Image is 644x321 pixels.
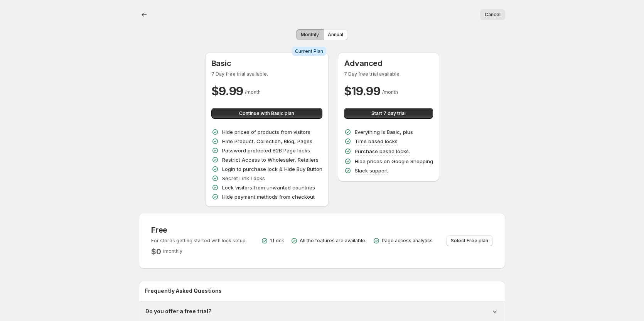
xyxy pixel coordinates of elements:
[270,238,284,244] p: 1 Lock
[295,48,323,54] span: Current Plan
[222,147,310,154] p: Password protected B2B Page locks
[211,71,322,77] p: 7 Day free trial available.
[485,12,501,18] span: Cancel
[344,59,433,68] h3: Advanced
[239,110,294,117] span: Continue with Basic plan
[222,128,310,136] p: Hide prices of products from visitors
[151,225,247,235] h3: Free
[301,32,319,38] span: Monthly
[382,89,398,95] span: / month
[222,137,312,145] p: Hide Product, Collection, Blog, Pages
[296,29,324,40] button: Monthly
[355,128,413,136] p: Everything is Basic, plus
[446,235,493,246] button: Select Free plan
[222,156,319,164] p: Restrict Access to Wholesaler, Retailers
[163,248,182,254] span: / monthly
[344,71,433,77] p: 7 Day free trial available.
[355,167,388,174] p: Slack support
[344,83,381,99] h2: $ 19.99
[344,108,433,119] button: Start 7 day trial
[211,108,322,119] button: Continue with Basic plan
[211,83,244,99] h2: $ 9.99
[222,165,322,173] p: Login to purchase lock & Hide Buy Button
[245,89,261,95] span: / month
[328,32,343,38] span: Annual
[371,110,406,117] span: Start 7 day trial
[145,307,212,315] h1: Do you offer a free trial?
[323,29,348,40] button: Annual
[480,9,505,20] button: Cancel
[382,238,433,244] p: Page access analytics
[139,9,150,20] button: back
[222,193,315,201] p: Hide payment methods from checkout
[151,247,161,256] h2: $ 0
[151,238,247,244] p: For stores getting started with lock setup.
[355,137,398,145] p: Time based locks
[222,184,315,191] p: Lock visitors from unwanted countries
[451,238,488,244] span: Select Free plan
[145,287,499,295] h2: Frequently Asked Questions
[300,238,366,244] p: All the features are available.
[355,147,410,155] p: Purchase based locks.
[222,174,265,182] p: Secret Link Locks
[211,59,322,68] h3: Basic
[355,157,433,165] p: Hide prices on Google Shopping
